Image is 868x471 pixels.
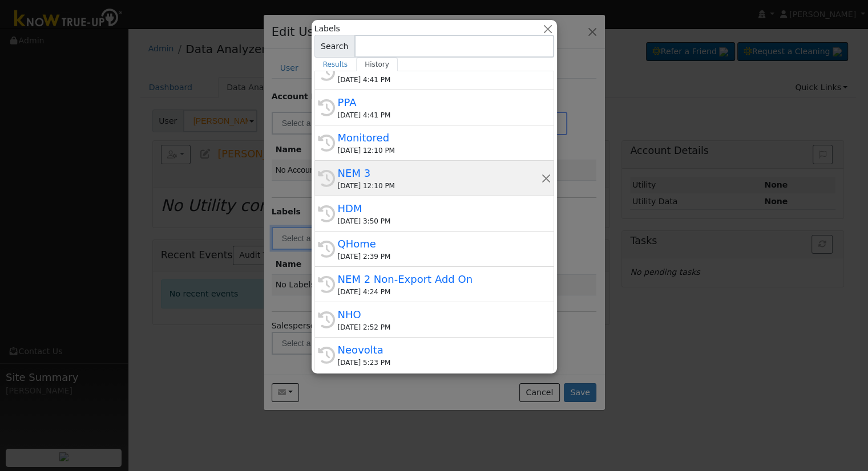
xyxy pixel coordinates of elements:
i: History [318,276,335,293]
div: [DATE] 4:41 PM [338,75,541,85]
a: Results [314,58,357,71]
div: [DATE] 4:24 PM [338,287,541,297]
div: HDM [338,201,541,216]
i: History [318,311,335,328]
div: [DATE] 2:52 PM [338,322,541,332]
span: Search [314,35,355,58]
i: History [318,135,335,152]
div: PPA [338,95,541,110]
button: Remove this history [540,172,551,184]
i: History [318,205,335,222]
div: [DATE] 4:41 PM [338,110,541,120]
i: History [318,170,335,187]
div: Monitored [338,130,541,145]
div: [DATE] 5:23 PM [338,358,541,368]
i: History [318,64,335,81]
div: [DATE] 12:10 PM [338,181,541,191]
div: [DATE] 2:39 PM [338,251,541,262]
a: History [356,58,398,71]
div: [DATE] 12:10 PM [338,145,541,156]
div: NHO [338,307,541,322]
div: QHome [338,236,541,251]
div: [DATE] 3:50 PM [338,216,541,226]
div: Neovolta [338,342,541,358]
div: NEM 2 Non-Export Add On [338,271,541,287]
i: History [318,99,335,116]
i: History [318,347,335,364]
div: NEM 3 [338,165,541,181]
i: History [318,241,335,258]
